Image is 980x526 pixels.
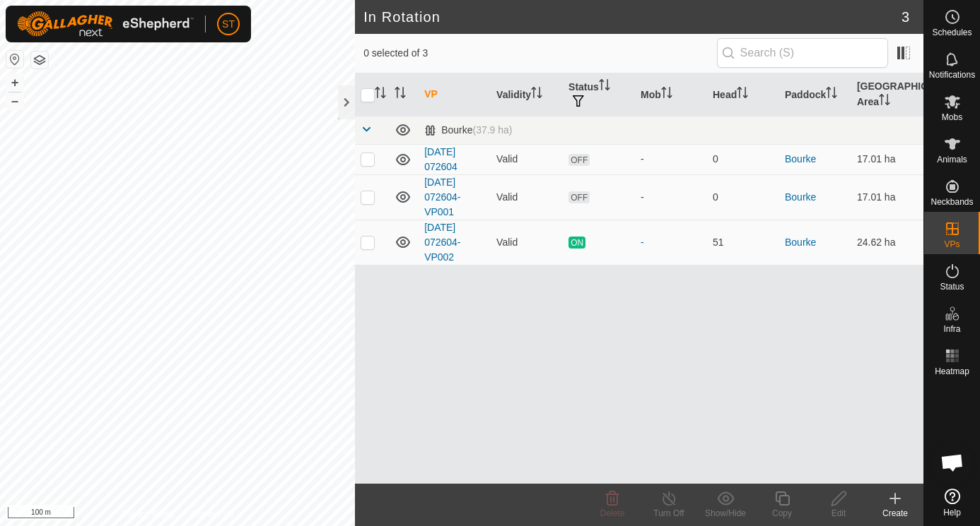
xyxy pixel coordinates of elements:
div: - [641,190,701,205]
td: 51 [707,220,779,265]
th: Mob [635,73,707,116]
a: [DATE] 072604-VP002 [424,222,460,263]
div: Bourke [424,124,512,136]
p-sorticon: Activate to sort [599,81,610,92]
span: OFF [568,154,590,166]
span: Help [943,508,961,517]
button: Map Layers [31,52,48,68]
div: Open chat [931,441,974,484]
div: Edit [810,507,867,520]
td: 17.01 ha [851,144,923,174]
td: 0 [707,144,779,174]
div: Turn Off [641,507,697,520]
div: - [641,152,701,167]
td: Valid [491,220,563,265]
span: Animals [937,155,967,164]
td: 17.01 ha [851,174,923,220]
td: 24.62 ha [851,220,923,265]
h2: In Rotation [363,8,902,25]
th: Head [707,73,779,116]
th: VP [419,73,491,116]
a: Privacy Policy [122,508,175,520]
span: Schedules [932,28,972,37]
p-sorticon: Activate to sort [879,96,890,107]
button: Reset Map [6,51,23,68]
a: Help [924,483,980,522]
div: Show/Hide [697,507,754,520]
a: Bourke [785,191,816,203]
span: ST [222,17,235,32]
th: Status [563,73,635,116]
th: [GEOGRAPHIC_DATA] Area [851,73,923,116]
th: Paddock [779,73,851,116]
button: – [6,92,23,109]
a: [DATE] 072604 [424,146,457,172]
p-sorticon: Activate to sort [395,89,406,100]
td: 0 [707,174,779,220]
div: Create [867,507,923,520]
p-sorticon: Activate to sort [826,89,837,100]
input: Search (S) [717,38,888,68]
p-sorticon: Activate to sort [531,89,542,100]
div: - [641,235,701,250]
span: Heatmap [935,367,969,376]
th: Validity [491,73,563,116]
span: Delete [600,508,625,518]
div: Copy [754,507,810,520]
a: Bourke [785,153,816,165]
p-sorticon: Activate to sort [661,89,672,100]
span: Neckbands [931,198,973,206]
span: OFF [568,191,590,203]
td: Valid [491,144,563,174]
span: 0 selected of 3 [363,46,716,61]
p-sorticon: Activate to sort [737,89,748,100]
img: Gallagher Logo [17,11,194,37]
span: Notifications [929,71,975,79]
span: Mobs [942,113,962,121]
span: 3 [902,6,909,28]
button: + [6,74,23,91]
span: Status [940,282,964,291]
a: Contact Us [192,508,233,520]
td: Valid [491,174,563,220]
span: ON [568,237,585,249]
p-sorticon: Activate to sort [375,89,386,100]
a: Bourke [785,237,816,248]
a: [DATE] 072604-VP001 [424,177,460,217]
span: Infra [943,325,960,333]
span: VPs [944,240,959,249]
span: (37.9 ha) [472,124,512,136]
